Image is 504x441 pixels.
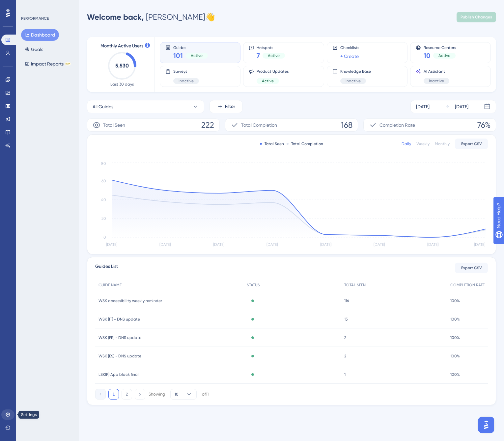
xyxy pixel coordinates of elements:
[429,78,444,84] span: Inactive
[98,317,140,322] span: WSK [IT] - DNS update
[115,63,129,69] text: 5,530
[191,53,203,58] span: Active
[101,216,106,221] tspan: 20
[110,82,134,87] span: Last 30 days
[340,69,371,74] span: Knowledge Base
[173,45,208,50] span: Guides
[474,242,485,247] tspan: [DATE]
[173,51,183,60] span: 101
[262,78,274,84] span: Active
[149,391,165,397] div: Showing
[103,121,125,129] span: Total Seen
[21,16,49,21] div: PERFORMANCE
[416,141,430,146] div: Weekly
[213,242,224,247] tspan: [DATE]
[438,53,450,58] span: Active
[379,121,415,129] span: Completion Rate
[344,298,349,303] span: 116
[241,121,277,129] span: Total Completion
[101,197,106,202] tspan: 40
[461,265,482,271] span: Export CSV
[21,43,47,55] button: Goals
[247,282,260,288] span: STATUS
[457,12,496,22] button: Publish Changes
[266,242,278,247] tspan: [DATE]
[257,51,260,60] span: 7
[344,335,346,340] span: 2
[455,103,468,111] div: [DATE]
[402,141,411,146] div: Daily
[477,120,490,130] span: 76%
[87,12,215,22] div: [PERSON_NAME] 👋
[320,242,331,247] tspan: [DATE]
[341,120,352,130] span: 168
[450,372,460,377] span: 100%
[340,45,359,50] span: Checklists
[257,45,285,50] span: Hotspots
[101,179,106,183] tspan: 60
[95,263,118,273] span: Guides List
[15,2,41,10] span: Need Help?
[21,58,75,70] button: Impact ReportsBETA
[450,317,460,322] span: 100%
[344,353,346,359] span: 2
[427,242,438,247] tspan: [DATE]
[476,415,496,435] iframe: UserGuiding AI Assistant Launcher
[424,45,456,50] span: Resource Centers
[435,141,450,146] div: Monthly
[173,69,199,74] span: Surveys
[287,141,323,146] div: Total Completion
[461,14,492,20] span: Publish Changes
[100,42,143,50] span: Monthly Active Users
[98,353,141,359] span: WSK [ES] - DNS update
[170,389,197,400] button: 10
[87,12,144,22] span: Welcome back,
[179,78,194,84] span: Inactive
[346,78,361,84] span: Inactive
[106,242,117,247] tspan: [DATE]
[98,372,139,377] span: LSK(R) App black final
[225,103,235,111] span: Filter
[455,139,488,149] button: Export CSV
[98,298,162,303] span: WSK accessibility weekly reminder
[98,282,122,288] span: GUIDE NAME
[416,103,430,111] div: [DATE]
[344,317,348,322] span: 13
[344,282,366,288] span: TOTAL SEEN
[101,161,106,166] tspan: 80
[21,29,59,41] button: Dashboard
[159,242,171,247] tspan: [DATE]
[202,391,209,397] div: of 11
[455,263,488,273] button: Export CSV
[98,335,141,340] span: WSK [FR] - DNS update
[93,103,113,111] span: All Guides
[103,235,106,240] tspan: 0
[344,372,346,377] span: 1
[450,335,460,340] span: 100%
[210,100,242,113] button: Filter
[461,141,482,146] span: Export CSV
[175,392,179,397] span: 10
[268,53,280,58] span: Active
[450,282,485,288] span: COMPLETION RATE
[374,242,385,247] tspan: [DATE]
[424,51,431,60] span: 10
[450,298,460,303] span: 100%
[108,389,119,400] button: 1
[87,100,204,113] button: All Guides
[424,69,449,74] span: AI Assistant
[122,389,132,400] button: 2
[340,52,359,60] a: + Create
[201,120,214,130] span: 222
[260,141,284,146] div: Total Seen
[257,69,289,74] span: Product Updates
[450,353,460,359] span: 100%
[65,62,71,65] div: BETA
